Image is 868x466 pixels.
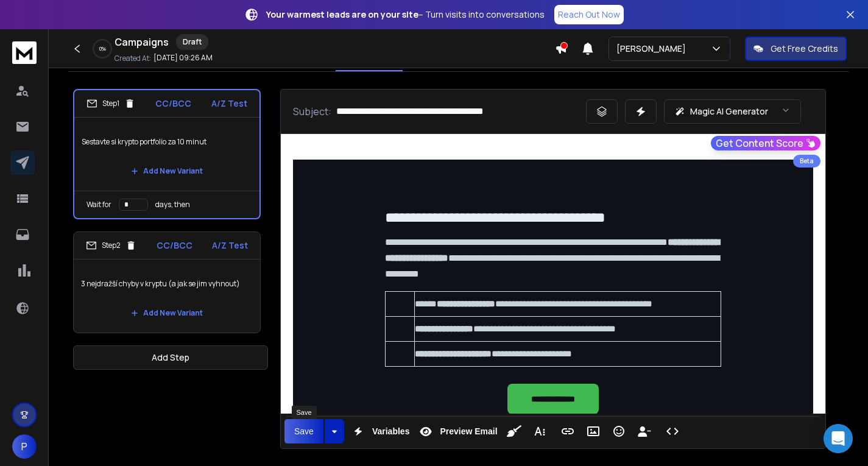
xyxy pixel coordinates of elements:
p: 3 nejdražší chyby v kryptu (a jak se jim vyhnout) [81,267,253,301]
p: Reach Out Now [558,9,620,21]
button: Add New Variant [121,159,213,183]
p: Subject: [293,104,331,119]
p: days, then [155,200,190,210]
p: A/Z Test [212,239,248,252]
p: Sestavte si krypto portfolio za 10 minut [82,125,252,159]
p: Get Free Credits [771,43,838,55]
button: Add New Variant [121,301,213,325]
p: CC/BCC [155,97,191,110]
button: Add Step [73,345,268,370]
div: Save [292,406,317,419]
button: P [12,434,37,459]
button: Magic AI Generator [664,99,801,124]
li: Step1CC/BCCA/Z TestSestavte si krypto portfolio za 10 minutAdd New VariantWait fordays, then [73,89,261,219]
p: CC/BCC [157,239,192,252]
button: Insert Image (Ctrl+P) [582,419,605,443]
strong: Your warmest leads are on your site [266,9,418,20]
p: [DATE] 09:26 AM [153,53,213,63]
div: Step 1 [86,98,135,109]
a: Reach Out Now [554,5,624,24]
p: Magic AI Generator [690,105,768,118]
span: Variables [370,426,412,437]
div: Draft [176,34,208,50]
button: Emoticons [607,419,630,443]
button: Insert Link (Ctrl+K) [556,419,579,443]
p: Created At: [115,54,151,63]
li: Step2CC/BCCA/Z Test3 nejdražší chyby v kryptu (a jak se jim vyhnout)Add New Variant [73,231,261,333]
p: Wait for [86,200,111,210]
span: Preview Email [437,426,499,437]
button: Get Free Credits [745,37,847,61]
div: Step 2 [86,240,136,251]
button: Insert Unsubscribe Link [633,419,656,443]
button: More Text [528,419,551,443]
p: – Turn visits into conversations [266,9,545,21]
img: logo [12,41,37,64]
button: Clean HTML [503,419,526,443]
p: [PERSON_NAME] [616,43,691,55]
button: Variables [347,419,412,443]
button: Get Content Score [711,136,820,150]
div: Beta [793,155,820,168]
p: 0 % [99,45,106,52]
h1: Campaigns [115,35,169,49]
div: Open Intercom Messenger [824,424,853,453]
button: Save [284,419,323,443]
p: A/Z Test [211,97,247,110]
button: Preview Email [414,419,499,443]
